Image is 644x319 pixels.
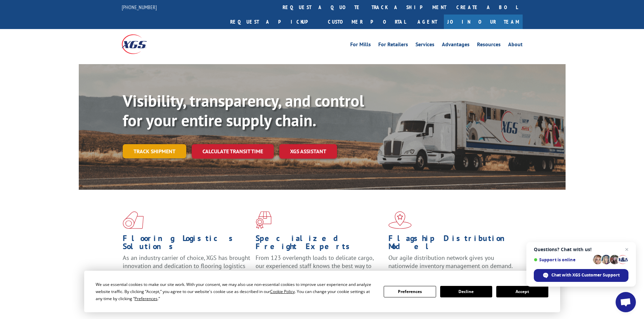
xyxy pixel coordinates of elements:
p: From 123 overlength loads to delicate cargo, our experienced staff knows the best way to move you... [256,254,383,284]
div: Open chat [616,292,636,312]
span: Questions? Chat with us! [534,247,628,252]
img: xgs-icon-flagship-distribution-model-red [388,211,412,229]
a: For Retailers [378,42,408,49]
a: Customer Portal [323,15,411,29]
a: Services [415,42,434,49]
span: Our agile distribution network gives you nationwide inventory management on demand. [388,254,513,270]
button: Accept [496,286,548,297]
a: Calculate transit time [192,144,274,159]
span: Cookie Policy [270,289,295,294]
b: Visibility, transparency, and control for your entire supply chain. [123,90,364,131]
a: XGS ASSISTANT [279,144,337,159]
h1: Specialized Freight Experts [256,234,383,254]
a: Track shipment [123,144,186,158]
span: Support is online [534,257,591,262]
img: xgs-icon-total-supply-chain-intelligence-red [123,211,144,229]
a: Request a pickup [225,15,323,29]
h1: Flooring Logistics Solutions [123,234,251,254]
span: Preferences [135,296,158,301]
h1: Flagship Distribution Model [388,234,516,254]
div: Chat with XGS Customer Support [534,269,628,282]
span: Chat with XGS Customer Support [551,272,620,278]
button: Decline [440,286,492,297]
button: Preferences [384,286,436,297]
a: Resources [477,42,501,49]
div: We use essential cookies to make our site work. With your consent, we may also use non-essential ... [96,281,376,302]
a: Agent [411,15,444,29]
a: About [508,42,523,49]
a: For Mills [350,42,371,49]
span: Close chat [623,245,631,254]
img: xgs-icon-focused-on-flooring-red [256,211,271,229]
a: [PHONE_NUMBER] [122,4,157,10]
a: Join Our Team [444,15,523,29]
a: Advantages [442,42,470,49]
div: Cookie Consent Prompt [84,271,560,312]
span: As an industry carrier of choice, XGS has brought innovation and dedication to flooring logistics... [123,254,250,278]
